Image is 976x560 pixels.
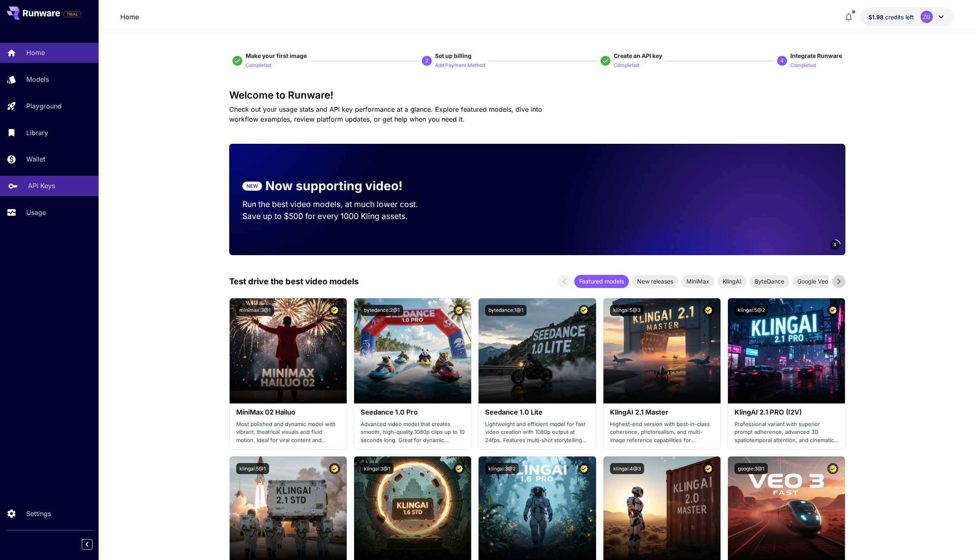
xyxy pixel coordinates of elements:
button: klingai:4@3 [610,463,644,474]
p: Playground [26,101,62,111]
button: klingai:5@1 [236,463,269,474]
img: alt [230,298,347,403]
p: 4 [780,57,783,65]
button: Add Payment Method [435,60,485,70]
p: Save up to $500 for every 1000 Kling assets. [242,210,434,222]
nav: breadcrumb [120,12,139,22]
div: Collapse sidebar [88,537,99,552]
p: Run the best video models, at much lower cost. [242,198,434,210]
p: Now supporting video! [265,177,403,195]
span: Create an API key [614,52,662,59]
button: Certified Model – Vetted for best performance and includes a commercial license. [578,305,589,316]
p: Lightweight and efficient model for fast video creation with 1080p output at 24fps. Features mult... [485,420,589,445]
div: MiniMax [681,275,714,288]
div: $1.9843 [868,13,914,21]
p: API Keys [28,181,55,191]
a: Home [120,12,139,22]
button: Collapse sidebar [82,539,92,550]
button: $1.9843ZD [860,7,954,26]
span: MiniMax [681,277,714,286]
span: Featured models [574,277,629,286]
span: 5 [834,242,836,248]
button: bytedance:2@1 [361,305,403,316]
div: New releases [632,275,678,288]
button: Completed [614,60,639,70]
p: NEW [246,182,258,190]
div: Google Veo [792,275,833,288]
p: Models [26,74,49,84]
button: klingai:3@2 [485,463,519,474]
h3: Welcome to Runware! [229,90,845,101]
p: Usage [26,207,46,217]
button: Certified Model – Vetted for best performance and includes a commercial license. [703,463,714,474]
h3: Seedance 1.0 Pro [361,408,465,416]
p: Completed [246,62,271,69]
img: alt [354,298,471,403]
button: Completed [790,60,816,70]
img: alt [603,298,720,403]
p: Settings [26,509,51,519]
button: minimax:3@1 [236,305,274,316]
span: ByteDance [750,277,789,286]
p: Test drive the best video models [229,275,359,288]
h3: MiniMax 02 Hailuo [236,408,340,416]
span: Set up billing [435,52,472,59]
button: Completed [246,60,271,70]
img: alt [479,298,596,403]
p: Highest-end version with best-in-class coherence, photorealism, and multi-image reference capabil... [610,420,714,445]
span: Integrate Runware [790,52,842,59]
button: klingai:5@2 [734,305,768,316]
h3: KlingAI 2.1 Master [610,408,714,416]
img: alt [728,298,845,403]
span: Google Veo [792,277,833,286]
button: Certified Model – Vetted for best performance and includes a commercial license. [578,463,589,474]
div: KlingAI [718,275,746,288]
p: Add Payment Method [435,62,485,69]
p: Wallet [26,154,45,164]
p: Completed [614,62,639,69]
p: Home [26,48,45,58]
button: Certified Model – Vetted for best performance and includes a commercial license. [827,463,838,474]
p: Completed [790,62,816,69]
div: Featured models [574,275,629,288]
p: Professional variant with superior prompt adherence, advanced 3D spatiotemporal attention, and ci... [734,420,838,445]
button: klingai:5@3 [610,305,644,316]
button: Certified Model – Vetted for best performance and includes a commercial license. [453,463,465,474]
div: ZD [921,11,933,23]
span: KlingAI [718,277,746,286]
button: klingai:3@1 [361,463,394,474]
button: Certified Model – Vetted for best performance and includes a commercial license. [703,305,714,316]
span: TRIAL [64,11,81,17]
button: Certified Model – Vetted for best performance and includes a commercial license. [329,305,340,316]
h3: Seedance 1.0 Lite [485,408,589,416]
h3: KlingAI 2.1 PRO (I2V) [734,408,838,416]
span: credits left [885,14,914,21]
p: 2 [426,57,428,65]
p: Most polished and dynamic model with vibrant, theatrical visuals and fluid motion. Ideal for vira... [236,420,340,445]
p: Advanced video model that creates smooth, high-quality 1080p clips up to 10 seconds long. Great f... [361,420,465,445]
span: Make your first image [246,52,307,59]
p: Library [26,128,48,138]
span: Add your payment card to enable full platform functionality. [63,9,81,19]
button: bytedance:1@1 [485,305,527,316]
span: New releases [632,277,678,286]
button: Certified Model – Vetted for best performance and includes a commercial license. [453,305,465,316]
span: $1.98 [868,14,885,21]
button: Certified Model – Vetted for best performance and includes a commercial license. [827,305,838,316]
div: ByteDance [750,275,789,288]
span: Check out your usage stats and API key performance at a glance. Explore featured models, dive int... [229,105,542,123]
button: Certified Model – Vetted for best performance and includes a commercial license. [329,463,340,474]
button: google:3@1 [734,463,768,474]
